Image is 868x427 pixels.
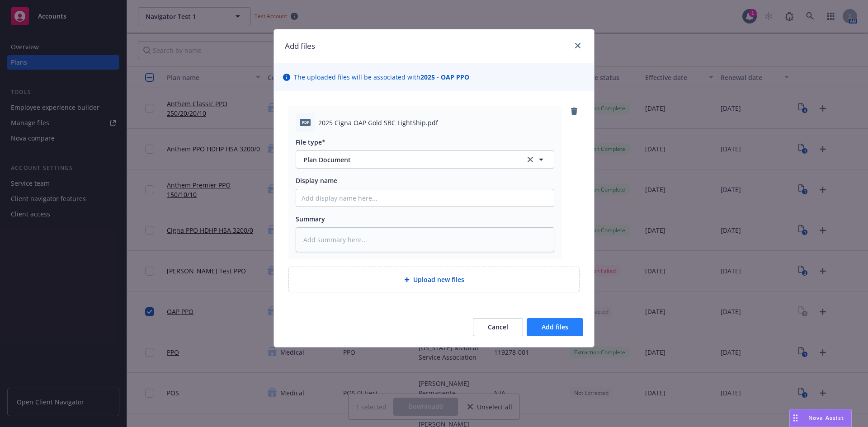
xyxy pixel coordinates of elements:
[296,176,337,185] span: Display name
[473,318,523,336] button: Cancel
[789,409,852,427] button: Nova Assist
[525,154,536,165] a: clear selection
[488,323,508,331] span: Cancel
[303,155,513,164] span: Plan Document
[790,409,801,427] div: Drag to move
[569,106,580,117] a: remove
[288,267,580,292] div: Upload new files
[413,275,464,284] span: Upload new files
[318,118,438,127] span: 2025 Cigna OAP Gold SBC LightShip.pdf
[285,40,315,52] h1: Add files
[296,215,325,223] span: Summary
[420,73,469,81] strong: 2025 - OAP PPO
[527,318,583,336] button: Add files
[294,72,469,82] span: The uploaded files will be associated with
[808,414,844,422] span: Nova Assist
[296,150,554,169] button: Plan Documentclear selection
[572,40,583,51] a: close
[296,189,554,206] input: Add display name here...
[300,119,311,126] span: pdf
[542,323,568,331] span: Add files
[296,138,325,146] span: File type*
